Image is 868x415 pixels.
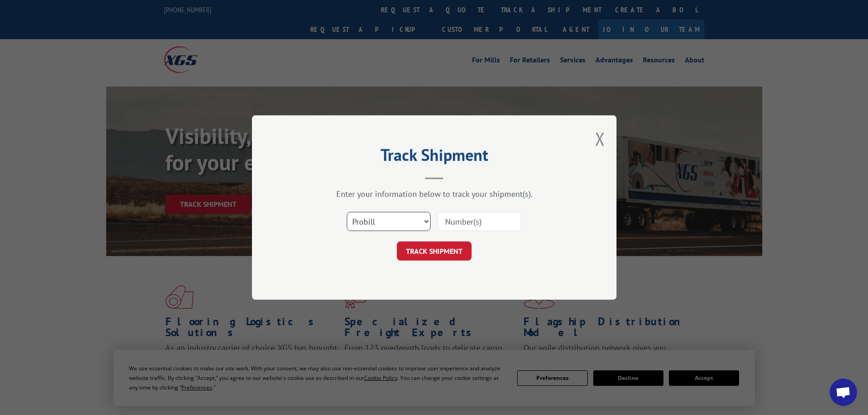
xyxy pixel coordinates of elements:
[298,189,571,199] div: Enter your information below to track your shipment(s).
[298,149,571,166] h2: Track Shipment
[595,127,605,151] button: Close modal
[830,379,857,406] div: Open chat
[437,212,521,231] input: Number(s)
[397,241,472,261] button: TRACK SHIPMENT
